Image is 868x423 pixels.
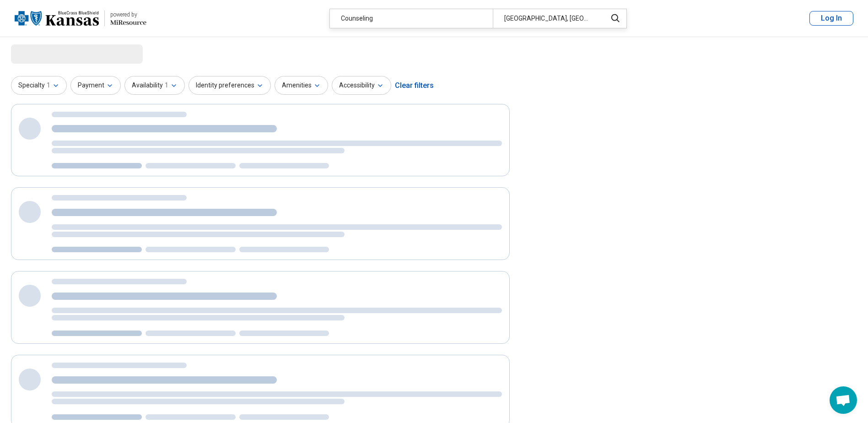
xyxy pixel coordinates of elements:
[809,11,853,26] button: Log In
[275,76,328,95] button: Amenities
[165,81,168,90] span: 1
[330,9,493,28] div: Counseling
[395,75,434,97] div: Clear filters
[124,76,185,95] button: Availability1
[830,386,857,414] div: Open chat
[47,81,50,90] span: 1
[11,44,88,63] span: Loading...
[70,76,121,95] button: Payment
[15,7,146,29] a: Blue Cross Blue Shield Kansaspowered by
[15,7,99,29] img: Blue Cross Blue Shield Kansas
[332,76,391,95] button: Accessibility
[11,76,67,95] button: Specialty1
[189,76,271,95] button: Identity preferences
[110,11,146,19] div: powered by
[493,9,601,28] div: [GEOGRAPHIC_DATA], [GEOGRAPHIC_DATA]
